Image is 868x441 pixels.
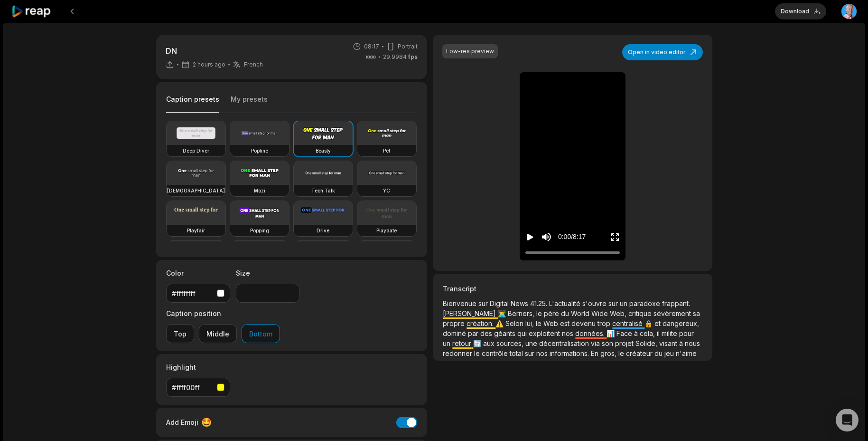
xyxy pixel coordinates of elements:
button: Caption presets [166,95,219,113]
button: Enter Fullscreen [610,228,620,246]
button: Open in video editor [622,44,703,60]
span: cela, [640,329,657,337]
span: En [591,349,600,357]
label: Caption position [166,308,280,318]
span: le [474,349,482,357]
h3: Popping [250,227,269,234]
span: sur [608,299,620,307]
span: propre [443,319,467,327]
span: sur [525,349,536,357]
span: et [654,319,663,327]
span: devenu [571,319,597,327]
div: Open Intercom Messenger [836,409,859,431]
span: gros, [600,349,618,357]
span: projet [615,339,635,347]
span: à [634,329,640,337]
span: son [602,339,615,347]
span: Face [616,329,634,337]
h3: [DEMOGRAPHIC_DATA] [167,187,225,194]
span: informations. [550,349,591,357]
span: dominé [443,329,468,337]
span: du [561,309,571,317]
button: #ffff00ff [166,378,230,397]
span: du [654,349,664,357]
h3: YC [383,187,390,194]
span: des [480,329,494,337]
label: Size [236,268,300,278]
span: paradoxe [629,299,662,307]
span: trop [597,319,612,327]
span: père [544,309,561,317]
span: s'ouvre [582,299,608,307]
button: #ffffffff [166,284,230,303]
div: Low-res preview [446,47,494,56]
span: 2 hours ago [193,61,225,68]
span: [PERSON_NAME] [443,309,498,317]
span: sources, [496,339,525,347]
span: Digital [490,299,511,307]
h3: Deep Diver [183,147,209,154]
span: nos [536,349,550,357]
span: un [620,299,629,307]
span: 41.25. [530,299,549,307]
span: sévèrement [653,309,693,317]
span: milite [662,329,679,337]
span: French [244,61,263,68]
span: le [536,309,544,317]
span: critique [628,309,653,317]
h3: Drive [317,227,329,234]
span: visant [659,339,679,347]
h3: Pet [383,147,390,154]
span: décentralisation [539,339,591,347]
span: total [510,349,525,357]
span: exploitent [529,329,562,337]
span: Add Emoji [166,417,198,427]
button: Mute sound [541,231,552,243]
h3: Transcript [443,284,702,294]
span: Portrait [398,42,418,51]
button: Bottom [242,324,280,343]
h3: Playfair [187,227,205,234]
span: Solide, [635,339,659,347]
span: à [679,339,685,347]
span: données. [575,329,607,337]
span: contrôle [482,349,510,357]
div: #ffffffff [172,288,213,298]
span: jeu [664,349,676,357]
span: le [536,319,543,327]
span: création. [467,319,495,327]
span: News [511,299,530,307]
div: 0:00 / 8:17 [558,232,586,242]
span: 🤩 [201,416,212,429]
h3: Playdate [376,227,397,234]
span: Berners, [508,309,536,317]
span: L'actualité [549,299,582,307]
span: redonner [443,349,474,357]
span: nos [562,329,575,337]
span: géants [494,329,517,337]
span: Web, [610,309,628,317]
span: par [468,329,480,337]
span: qui [517,329,529,337]
span: le [618,349,626,357]
span: via [591,339,602,347]
span: Bienvenue [443,299,478,307]
span: n'aime [676,349,697,357]
span: 08:17 [364,42,379,51]
span: Web [543,319,560,327]
span: dangereux, [663,319,699,327]
h3: Beasty [316,147,331,154]
p: 👨‍💻 ⚠️ 🔒 📊 🔄 🔐 🚨 ⏳ 👁️‍🗨️ 🤔 🚨 🚨 📉 ⚖️ 🔒 🌟 🚫 ✅ 💸 💸 🇫🇷 🇫🇷 🇫🇷 🇫🇷 [443,298,702,358]
span: Wide [591,309,610,317]
span: créateur [626,349,654,357]
button: Play video [525,228,535,246]
span: il [657,329,662,337]
span: centralisé [612,319,644,327]
h3: Mozi [254,187,265,194]
label: Color [166,268,230,278]
button: Middle [199,324,237,343]
span: fps [408,53,418,60]
label: Highlight [166,362,230,372]
button: Top [166,324,194,343]
span: une [525,339,539,347]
